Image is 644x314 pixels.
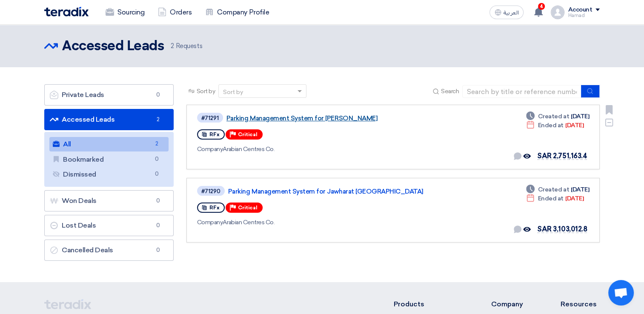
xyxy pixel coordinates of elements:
div: Sort by [223,88,243,97]
div: [DATE] [526,185,589,194]
input: Search by title or reference number [462,85,581,98]
a: Orders [151,3,198,22]
div: [DATE] [526,121,584,130]
span: Company [197,146,223,153]
a: Cancelled Deals0 [44,240,174,261]
div: #71290 [201,188,220,194]
a: Private Leads0 [44,84,174,106]
div: [DATE] [526,194,584,203]
span: 0 [153,246,163,254]
span: 0 [153,91,163,99]
span: Created at [538,112,569,121]
span: 0 [153,197,163,205]
a: Bookmarked [49,152,169,167]
button: العربية [489,6,524,19]
a: Company Profile [198,3,276,22]
span: SAR 2,751,163.4 [537,152,587,160]
span: 0 [153,221,163,230]
span: RFx [209,205,220,211]
span: Critical [238,205,258,211]
img: Teradix logo [44,7,89,17]
li: Products [394,299,466,309]
a: Accessed Leads2 [44,109,174,130]
div: #71291 [201,115,219,121]
span: Requests [171,41,202,51]
span: Search [441,87,459,96]
span: 2 [153,115,163,124]
span: 4 [538,3,545,10]
a: Sourcing [99,3,151,22]
a: Won Deals0 [44,190,174,211]
span: Ended at [538,121,564,130]
span: العربية [503,10,518,16]
div: Arabian Centres Co. [197,218,443,227]
a: All [49,137,169,151]
div: Open chat [608,280,634,305]
h2: Accessed Leads [62,38,164,55]
span: Sort by [197,87,215,96]
li: Resources [561,299,600,309]
a: Parking Management System for Jawharat [GEOGRAPHIC_DATA] [228,188,441,195]
span: 0 [152,170,162,179]
span: SAR 3,103,012.8 [537,225,587,233]
div: Account [568,6,592,14]
span: RFx [209,131,220,137]
span: Company [197,219,223,226]
div: Arabian Centres Co. [197,145,441,154]
li: Company [491,299,535,309]
span: 0 [152,155,162,164]
span: 2 [152,140,162,148]
a: Lost Deals0 [44,215,174,236]
span: Created at [538,185,569,194]
span: 2 [171,42,174,50]
img: profile_test.png [551,6,564,19]
span: Ended at [538,194,564,203]
a: Parking Management System for [PERSON_NAME] [226,114,439,122]
div: Hamad [568,13,600,18]
div: [DATE] [526,112,589,121]
a: Dismissed [49,167,169,182]
span: Critical [238,131,258,137]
